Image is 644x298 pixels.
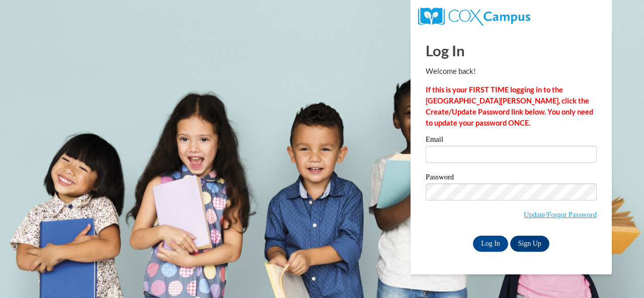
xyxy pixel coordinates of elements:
input: Log In [473,236,508,252]
a: Sign Up [510,236,549,252]
label: Password [426,173,597,183]
label: Email [426,136,597,146]
a: Update/Forgot Password [524,211,597,219]
a: COX Campus [418,12,530,20]
p: Welcome back! [426,66,597,77]
strong: If this is your FIRST TIME logging in to the [GEOGRAPHIC_DATA][PERSON_NAME], click the Create/Upd... [426,85,593,127]
img: COX Campus [418,8,530,26]
h1: Log In [426,40,597,61]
